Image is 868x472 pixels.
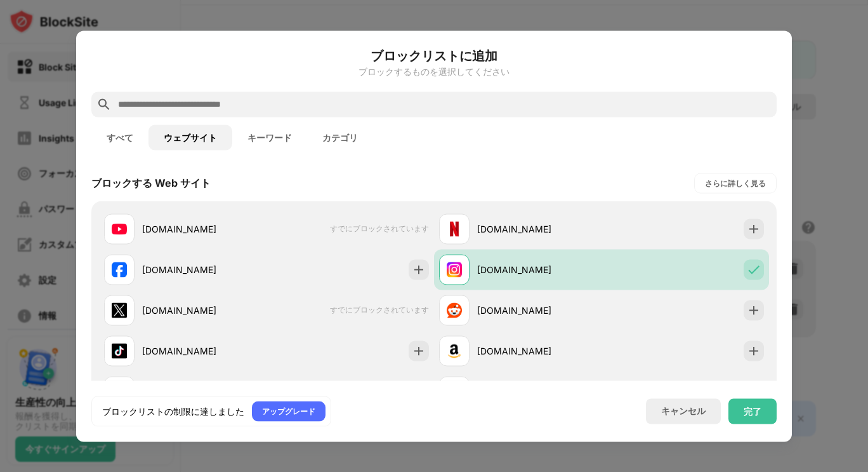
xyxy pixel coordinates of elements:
div: [DOMAIN_NAME] [142,263,266,276]
div: [DOMAIN_NAME] [142,222,266,236]
div: [DOMAIN_NAME] [477,263,602,276]
span: すでにブロックされています [330,224,429,234]
img: favicons [447,221,462,236]
div: ブロックリストの制限に達しました [102,405,244,417]
img: favicons [112,343,127,358]
div: [DOMAIN_NAME] [477,304,602,317]
button: キーワード [232,125,307,150]
img: favicons [112,262,127,277]
img: favicons [112,302,127,318]
img: search.svg [96,97,112,112]
div: [DOMAIN_NAME] [142,304,266,317]
span: すでにブロックされています [330,305,429,316]
img: favicons [447,262,462,277]
img: favicons [447,343,462,358]
div: 完了 [744,406,761,416]
button: カテゴリ [307,125,373,150]
div: アップグレード [262,405,315,417]
div: ブロックするものを選択してください [91,66,777,76]
div: [DOMAIN_NAME] [142,344,266,358]
div: キャンセル [661,405,706,417]
button: ウェブサイト [148,125,232,150]
div: [DOMAIN_NAME] [477,344,602,358]
div: [DOMAIN_NAME] [477,222,602,236]
img: favicons [447,302,462,318]
div: さらに詳しく見る [705,177,766,189]
h6: ブロックリストに追加 [91,46,777,65]
button: すべて [91,125,148,150]
div: ブロックする Web サイト [91,176,211,190]
img: favicons [112,221,127,236]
